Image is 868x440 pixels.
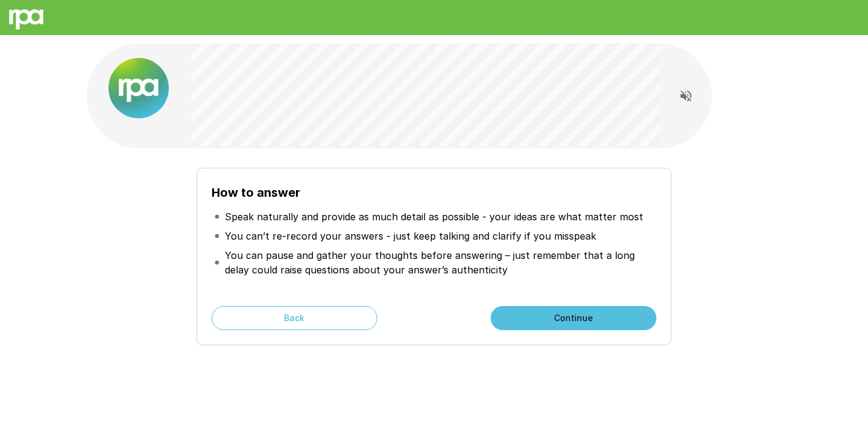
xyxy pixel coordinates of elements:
button: Read questions aloud [674,84,698,108]
p: You can’t re-record your answers - just keep talking and clarify if you misspeak [225,229,596,243]
button: Continue [491,306,656,330]
b: How to answer [212,185,300,200]
p: Speak naturally and provide as much detail as possible - your ideas are what matter most [225,209,643,224]
p: You can pause and gather your thoughts before answering – just remember that a long delay could r... [225,248,654,277]
button: Back [212,306,377,330]
img: new%2520logo%2520(1).png [108,58,169,118]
